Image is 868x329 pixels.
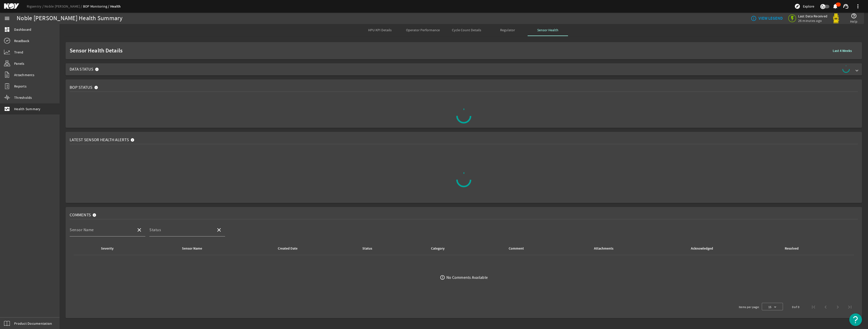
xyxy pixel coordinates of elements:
div: Acknowledged [691,246,713,251]
div: Resolved [758,246,829,251]
mat-icon: notifications [832,3,838,9]
div: Created Date [245,246,334,251]
div: Items per page: [739,305,760,310]
a: Rigsentry [27,4,44,9]
span: Regulator [500,28,515,32]
div: Sensor Name [149,246,239,251]
span: Thresholds [14,95,32,100]
span: 26 minutes ago [798,18,828,23]
span: Operator Performance [406,28,440,32]
div: No Comments Available [446,275,488,280]
span: Product Documentation [14,321,52,326]
span: Panels [14,61,24,66]
button: VIEW LEGEND [749,14,785,23]
div: Resolved [785,246,799,251]
span: BOP Status [70,85,93,90]
span: Trend [14,50,23,55]
mat-icon: explore [794,3,800,9]
span: Cycle Count Details [452,28,481,32]
a: BOP Monitoring [83,4,110,9]
mat-icon: menu [4,15,10,21]
mat-icon: error_outline [440,275,445,280]
mat-icon: dashboard [4,26,10,33]
span: Readback [14,38,29,43]
a: Health [110,4,121,9]
span: Attachments [14,72,34,77]
mat-panel-title: Data Status [70,65,101,73]
mat-label: Status [149,227,161,232]
div: Noble [PERSON_NAME] Health Summary [17,16,123,21]
span: Last Data Received [798,14,828,18]
span: Help [850,19,857,24]
mat-icon: support_agent [843,3,849,9]
mat-icon: close [136,227,142,233]
div: Category [404,246,475,251]
span: Comments [70,213,91,218]
div: Attachments [594,246,613,251]
div: Acknowledged [656,246,752,251]
mat-icon: help_outline [851,13,857,19]
div: Comment [481,246,555,251]
div: Attachments [562,246,649,251]
div: 0 of 0 [792,305,799,310]
span: Explore [803,4,814,9]
b: VIEW LEGEND [758,16,783,21]
a: Noble [PERSON_NAME] [44,4,83,9]
span: Sensor Health Details [70,48,827,53]
mat-expansion-panel-header: Data Status [66,63,862,75]
b: Last 4 Weeks [833,48,852,53]
div: Severity [101,246,114,251]
img: Yellowpod.svg [831,13,841,23]
div: Category [431,246,445,251]
span: HPU KPI Details [368,28,392,32]
div: Status [362,246,372,251]
div: Sensor Name [182,246,202,251]
mat-icon: monitor_heart [4,106,10,112]
span: Latest Sensor Health Alerts [70,137,129,142]
button: more_vert [852,0,864,12]
div: Comment [509,246,524,251]
div: Status [340,246,398,251]
span: Dashboard [14,27,31,32]
mat-icon: info_outline [751,15,755,21]
div: Created Date [278,246,297,251]
button: Explore [792,2,816,10]
mat-icon: close [216,227,222,233]
button: Last 4 Weeks [829,46,856,55]
span: Health Summary [14,106,41,111]
mat-label: Sensor Name [70,227,94,232]
span: Sensor Health [537,28,558,32]
button: Open Resource Center [849,313,862,326]
div: Severity [76,246,143,251]
span: Reports [14,84,26,89]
